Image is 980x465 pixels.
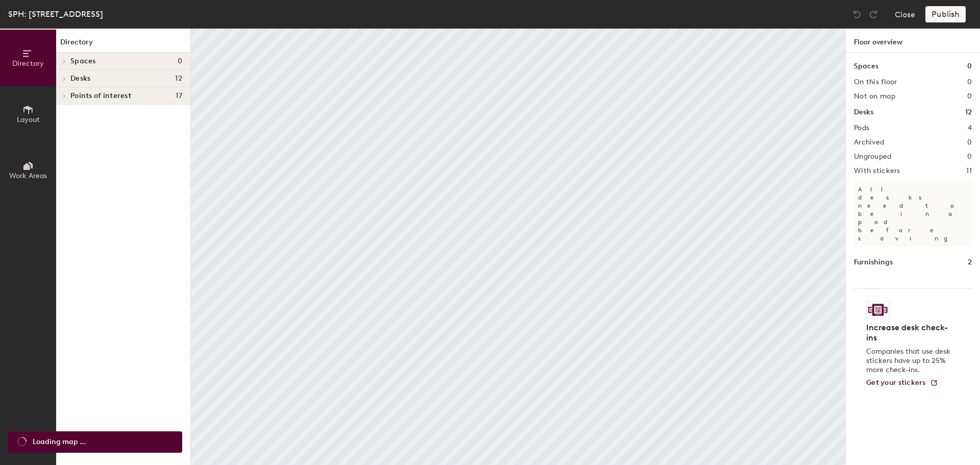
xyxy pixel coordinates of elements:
[33,436,86,448] span: Loading map ...
[176,92,182,100] span: 17
[866,323,953,343] h4: Increase desk check-ins
[854,92,895,101] h2: Not on map
[895,6,915,22] button: Close
[70,75,90,83] span: Desks
[866,347,953,375] p: Companies that use desk stickers have up to 25% more check-ins.
[12,59,44,68] span: Directory
[967,78,972,86] h2: 0
[854,124,869,132] h2: Pods
[70,57,96,65] span: Spaces
[965,107,972,118] h1: 12
[70,92,131,100] span: Points of interest
[9,172,47,180] span: Work Areas
[967,61,972,72] h1: 0
[178,57,182,65] span: 0
[967,138,972,146] h2: 0
[846,29,980,53] h1: Floor overview
[854,61,878,72] h1: Spaces
[967,92,972,101] h2: 0
[191,29,845,465] canvas: Map
[968,124,972,132] h2: 4
[967,153,972,161] h2: 0
[175,75,182,83] span: 12
[868,9,878,19] img: Redo
[866,301,890,319] img: Sticker logo
[854,167,900,175] h2: With stickers
[968,257,972,268] h1: 2
[8,8,103,20] div: SPH: [STREET_ADDRESS]
[966,167,972,175] h2: 11
[854,138,884,146] h2: Archived
[866,378,926,387] span: Get your stickers
[17,115,40,124] span: Layout
[852,9,862,19] img: Undo
[56,37,190,53] h1: Directory
[854,181,972,247] p: All desks need to be in a pod before saving
[854,257,893,268] h1: Furnishings
[854,78,897,86] h2: On this floor
[854,153,892,161] h2: Ungrouped
[866,379,938,387] a: Get your stickers
[854,107,873,118] h1: Desks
